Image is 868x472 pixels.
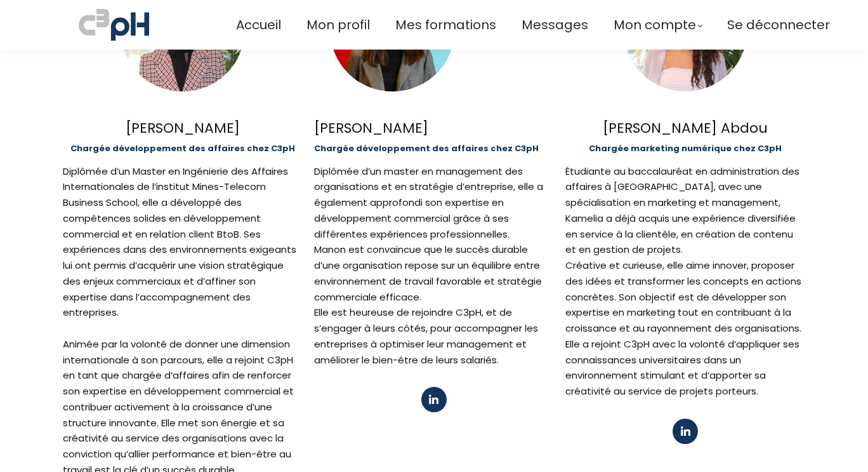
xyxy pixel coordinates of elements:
span: Créative et curieuse, elle aime innover, proposer des idées et transformer les concepts en action... [565,259,801,335]
div: [PERSON_NAME] [63,117,302,139]
span: Étudiante au baccalauréat en administration des affaires à [GEOGRAPHIC_DATA], avec une spécialisa... [565,165,799,257]
span: Elle a rejoint C3pH avec la volonté d’appliquer ses connaissances universitaires dans un environn... [565,337,799,398]
div: Diplômée d’un master en management des organisations et en stratégie d’entreprise, elle a égaleme... [314,164,553,368]
a: Messages [522,15,588,36]
a: Se déconnecter [727,15,830,36]
strong: Chargée marketing numérique chez C3pH [589,142,782,154]
a: Accueil [236,15,281,36]
b: Chargée développement des affaires chez C3pH [314,142,539,154]
span: Mon compte [614,15,696,36]
a: Mon profil [306,15,370,36]
img: a70bc7685e0efc0bd0b04b3506828469.jpeg [79,6,149,43]
div: [PERSON_NAME] [314,117,553,139]
a: Mes formations [395,15,496,36]
div: Diplômée d’un Master en Ingénierie des Affaires Internationales de l’institut Mines-Telecom Busin... [63,164,302,337]
div: [PERSON_NAME] Abdou [565,117,805,139]
b: Chargée développement des affaires chez C3pH [70,142,295,154]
